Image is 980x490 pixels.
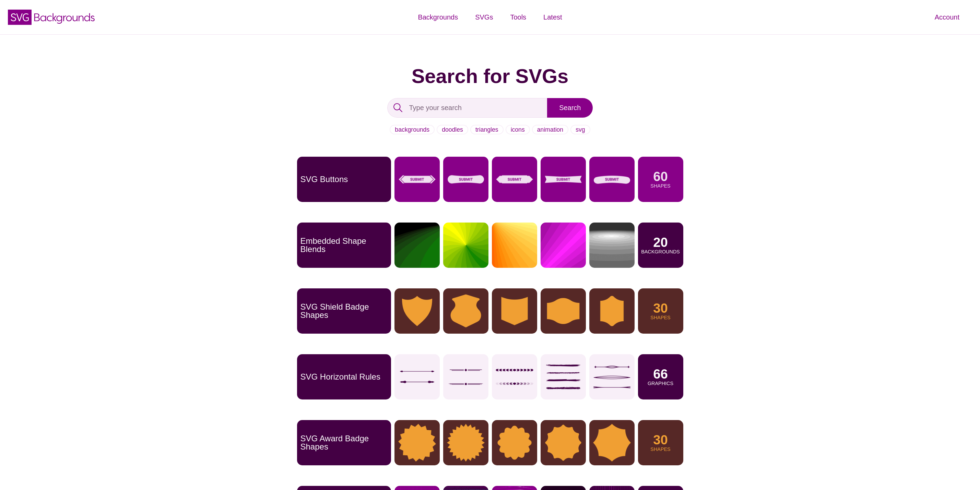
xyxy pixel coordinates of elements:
a: icons [506,125,530,134]
p: Shapes [650,315,670,320]
img: Shield Badge Shape [394,288,440,334]
a: svg [570,125,590,134]
img: black and white flat gradient ripple background [589,223,635,268]
img: double lines leaving the center shape, creating wing like horizontal rules [443,354,488,399]
img: Shield Badge Shape [492,288,537,334]
img: Award Badge Shape [589,420,635,465]
img: Shield Badge Shape [589,288,635,334]
p: 60 [653,170,668,183]
img: Award Badge Shape [443,420,488,465]
img: ribbon like button [541,157,586,202]
img: Award Badge Shape [541,420,586,465]
p: 20 [653,236,668,249]
a: animation [532,125,568,134]
img: yellow to green flat gradient petals [443,223,488,268]
h1: Search for SVGs [297,64,683,88]
a: Account [926,7,968,27]
p: Backgrounds [641,249,680,254]
p: Shapes [650,183,670,188]
img: Pink stripe rays angled torward corner [541,223,586,268]
p: SVG Horizontal Rules [300,373,380,381]
img: button with arrow caps [394,157,440,202]
img: Shield Badge Shape [443,288,488,334]
img: fancy signpost like button [492,157,537,202]
input: Search [547,98,593,118]
a: triangles [470,125,504,134]
img: Award Badge Shape [394,420,440,465]
a: Tools [501,7,535,27]
a: SVGs [467,7,501,27]
a: doodles [437,125,468,134]
a: Backgrounds [409,7,467,27]
img: 3 modern looking horizontal rules [589,354,635,399]
p: Graphics [648,381,673,386]
p: SVG Buttons [300,175,348,183]
p: SVG Shield Badge Shapes [300,303,388,319]
img: blocky arrows pointing left and right from the center [492,354,537,399]
img: long straight vector brush strokes as a horizontal rule [541,354,586,399]
p: 66 [653,368,668,381]
a: SVG Buttons60Shapes [297,157,683,202]
a: SVG Shield Badge Shapes30Shapes [297,288,683,334]
img: curvy button [589,157,635,202]
p: Embedded Shape Blends [300,237,388,253]
img: green to black rings rippling away from corner [394,223,440,268]
img: skateboard shaped button [443,157,488,202]
img: Shield Badge Shape [541,288,586,334]
p: SVG Award Badge Shapes [300,434,388,451]
input: Type your search [387,98,547,118]
a: SVG Horizontal Rules66Graphics [297,354,683,399]
p: 30 [653,302,668,315]
a: Latest [535,7,570,27]
img: yellow to orange flat gradient pointing away from corner [492,223,537,268]
p: 30 [653,433,668,446]
img: Arrowhead caps on a horizontal rule line [394,354,440,399]
img: Award Badge Shape [492,420,537,465]
a: backgrounds [390,125,435,134]
p: Shapes [650,447,670,452]
a: Embedded Shape Blends20Backgrounds [297,223,683,268]
a: SVG Award Badge Shapes30Shapes [297,420,683,465]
